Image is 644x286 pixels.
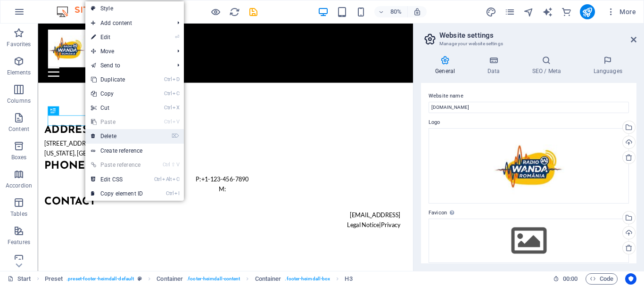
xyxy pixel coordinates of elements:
a: CtrlCCopy [85,87,149,101]
a: ⏎Edit [85,30,149,44]
h4: Languages [579,56,636,75]
img: Editor Logo [54,6,125,17]
span: Click to select. Double-click to edit [157,273,183,285]
button: commerce [561,6,572,17]
i: Ctrl [164,76,172,82]
p: Tables [10,210,27,218]
i: Ctrl [164,105,172,111]
i: Pages (Ctrl+Alt+S) [504,7,515,17]
button: 80% [374,6,408,17]
a: CtrlAltCEdit CSS [85,172,149,187]
h3: Manage your website settings [439,40,618,48]
p: Features [8,238,30,246]
a: CtrlVPaste [85,115,149,129]
i: Alt [162,176,172,182]
span: 00 00 [563,273,578,285]
i: Ctrl [164,90,172,97]
i: ⏎ [175,34,179,40]
button: Usercentrics [625,273,636,285]
span: More [606,7,636,16]
a: Style [85,1,184,16]
h6: Session time [553,273,578,285]
h4: General [421,56,473,75]
i: V [173,119,179,125]
span: . footer-heimdall-content [187,273,240,285]
i: X [173,105,179,111]
i: D [173,76,179,82]
p: Accordion [6,182,32,189]
h6: 80% [388,6,404,17]
p: Favorites [7,41,31,48]
p: Boxes [11,154,27,161]
span: : [570,275,571,282]
span: Move [85,44,170,58]
a: Create reference [85,144,184,158]
i: Navigator [523,7,534,17]
a: CtrlDDuplicate [85,73,149,87]
div: Select files from the file manager, stock photos, or upload file(s) [429,219,629,263]
input: Name... [429,102,629,113]
span: . footer-heimdall-box [285,273,330,285]
span: Click to select. Double-click to edit [45,273,63,285]
i: C [173,90,179,97]
a: Send to [85,58,170,73]
i: Ctrl [166,190,173,196]
span: Add content [85,16,170,30]
button: More [603,4,640,19]
a: CtrlXCut [85,101,149,115]
span: Click to select. Double-click to edit [255,273,281,285]
i: Ctrl [164,119,172,125]
i: V [176,162,179,168]
div: cropped-2025-06-12logo-LbZkZQNC1zRMYBqErn8PdA.jpg [429,128,629,204]
i: Design (Ctrl+Alt+Y) [486,7,496,17]
button: publish [580,4,595,19]
button: save [248,6,259,17]
p: Columns [7,97,31,105]
button: design [486,6,497,17]
h4: Data [473,56,518,75]
a: Ctrl⇧VPaste reference [85,158,149,172]
a: ⌦Delete [85,129,149,143]
span: . preset-footer-heimdall-default [66,273,134,285]
i: On resize automatically adjust zoom level to fit chosen device. [413,8,421,16]
h4: SEO / Meta [518,56,579,75]
h2: Website settings [439,31,636,40]
span: Code [590,273,613,285]
button: reload [229,6,240,17]
i: ⇧ [171,162,175,168]
i: Ctrl [154,176,162,182]
p: Content [8,125,29,133]
i: ⌦ [172,133,179,139]
span: Click to select. Double-click to edit [345,273,352,285]
label: Favicon [429,207,629,219]
label: Website name [429,90,629,102]
i: Ctrl [163,162,170,168]
i: This element is a customizable preset [138,276,142,281]
a: CtrlICopy element ID [85,187,149,201]
nav: breadcrumb [45,273,353,285]
i: I [174,190,179,196]
i: C [173,176,179,182]
button: text_generator [542,6,553,17]
a: Click to cancel selection. Double-click to open Pages [8,273,31,285]
i: AI Writer [542,7,553,17]
p: Elements [7,69,31,76]
button: navigator [523,6,535,17]
button: Code [586,273,618,285]
label: Logo [429,117,629,128]
button: pages [504,6,516,17]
